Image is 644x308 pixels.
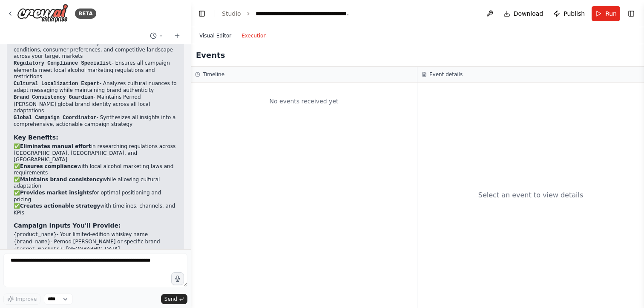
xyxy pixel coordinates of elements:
button: Visual Editor [194,31,236,41]
img: Logo [17,4,68,23]
div: BETA [75,9,96,19]
li: - Your limited-edition whiskey name [14,231,177,239]
h3: Timeline [203,71,224,78]
li: - Ensures all campaign elements meet local alcohol marketing regulations and restrictions [14,60,177,80]
button: Click to speak your automation idea [171,272,184,285]
code: Brand Consistency Guardian [14,94,93,100]
button: Hide left sidebar [196,8,208,20]
p: ✅ in researching regulations across [GEOGRAPHIC_DATA], [GEOGRAPHIC_DATA], and [GEOGRAPHIC_DATA] ✅... [14,143,177,217]
h3: Event details [429,71,463,78]
button: Show right sidebar [625,8,637,20]
li: - Maintains Pernod [PERSON_NAME] global brand identity across all local adaptations [14,94,177,114]
div: No events received yet [195,87,413,116]
div: Select an event to view details [478,190,584,200]
strong: Creates actionable strategy [20,203,100,209]
a: Studio [222,10,241,17]
code: Cultural Localization Expert [14,81,100,87]
code: {product_name} [14,232,57,238]
code: {target_markets} [14,246,63,252]
nav: breadcrumb [222,9,351,18]
strong: Key Benefits: [14,134,58,141]
button: Switch to previous chat [147,31,167,41]
li: - Researches market conditions, consumer preferences, and competitive landscape across your targe... [14,40,177,60]
button: Download [500,6,547,21]
strong: Ensures compliance [20,163,77,169]
button: Execution [236,31,272,41]
strong: Provides market insights [20,190,92,196]
li: - Pernod [PERSON_NAME] or specific brand [14,239,177,246]
code: Regulatory Compliance Specialist [14,60,112,66]
strong: Campaign Inputs You'll Provide: [14,222,121,229]
button: Run [592,6,620,21]
li: - Synthesizes all insights into a comprehensive, actionable campaign strategy [14,114,177,128]
span: Send [164,296,177,302]
button: Publish [550,6,588,21]
button: Start a new chat [170,31,184,41]
span: Run [605,9,617,18]
span: Publish [563,9,585,18]
span: Download [514,9,543,18]
code: {brand_name} [14,239,50,245]
button: Improve [3,294,40,305]
h2: Events [196,49,225,61]
code: Global Campaign Coordinator [14,115,96,121]
li: - [GEOGRAPHIC_DATA], [GEOGRAPHIC_DATA], [GEOGRAPHIC_DATA] (or customize) [14,246,177,260]
button: Send [161,294,187,304]
li: - Analyzes cultural nuances to adapt messaging while maintaining brand authenticity [14,80,177,94]
strong: Maintains brand consistency [20,177,103,183]
span: Improve [16,296,37,302]
strong: Eliminates manual effort [20,143,91,149]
